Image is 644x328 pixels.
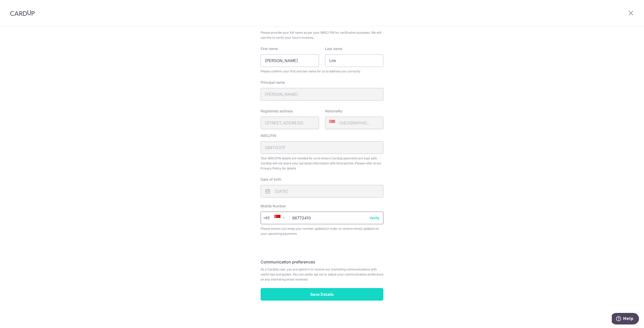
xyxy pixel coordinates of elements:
span: As a CardUp user, you are opted in to receive our marketing communications with useful tips and g... [261,267,383,282]
label: Mobile Number [261,204,286,209]
label: NRIC/FIN [261,133,276,138]
h5: Communication preferences [261,259,383,265]
label: First name [261,46,278,51]
input: Last name [325,54,383,67]
input: Save Details [261,288,383,301]
iframe: Opens a widget where you can find more information [612,313,639,325]
button: Verify [370,215,379,220]
input: First Name [261,54,319,67]
label: Date of birth [261,177,281,182]
label: Registered address [261,109,293,114]
span: +65 [263,215,277,221]
span: Please provide your full name as per your NRIC/ FIN for verification purposes. We will use this t... [261,30,383,40]
span: Please ensure you keep your number updated in order to receive timely updates on your upcoming pa... [261,226,383,236]
label: Last name [325,46,342,51]
span: Your NRIC/FIN details are needed for us to ensure CardUp payments are kept safe. CardUp will not ... [261,156,383,171]
span: Please confirm your first and last name for us to address you correctly [261,69,383,74]
label: Principal name [261,80,285,85]
label: Nationality [325,109,343,114]
span: +65 [265,215,277,221]
img: CardUp [10,10,35,16]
